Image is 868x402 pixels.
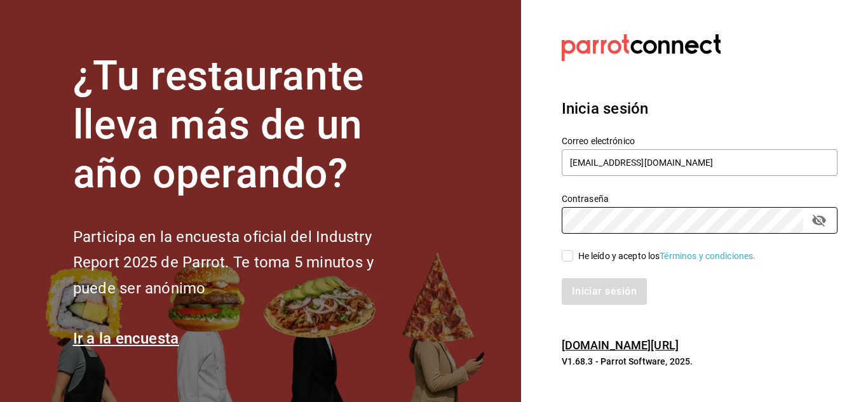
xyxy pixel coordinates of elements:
[562,338,679,352] a: [DOMAIN_NAME][URL]
[73,52,416,198] h1: ¿Tu restaurante lleva más de un año operando?
[562,149,837,176] input: Ingresa tu correo electrónico
[808,210,830,231] button: passwordField
[578,250,756,263] div: He leído y acepto los
[562,355,837,368] p: V1.68.3 - Parrot Software, 2025.
[660,251,756,261] a: Términos y condiciones.
[562,97,837,120] h3: Inicia sesión
[73,330,179,347] a: Ir a la encuesta
[73,224,416,302] h2: Participa en la encuesta oficial del Industry Report 2025 de Parrot. Te toma 5 minutos y puede se...
[562,194,837,203] label: Contraseña
[562,137,837,145] label: Correo electrónico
